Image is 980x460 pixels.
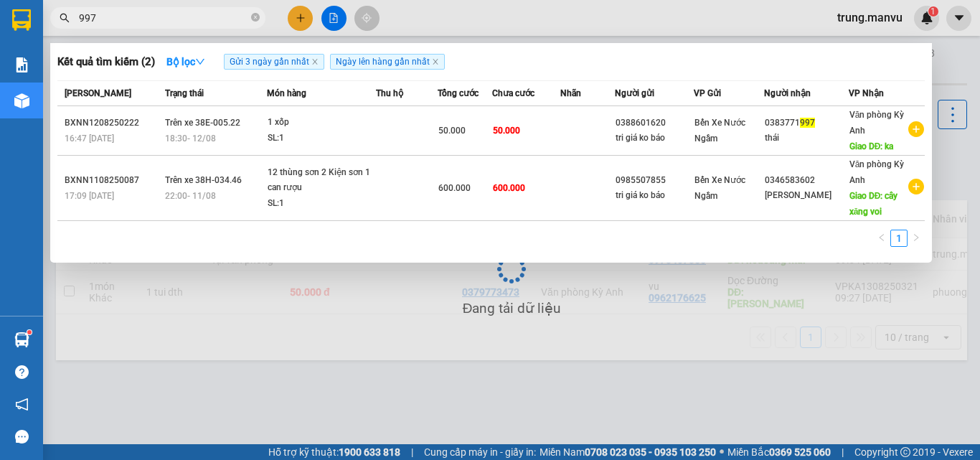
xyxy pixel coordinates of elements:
[14,332,29,347] img: warehouse-icon
[800,118,815,128] span: 997
[224,54,324,70] span: Gửi 3 ngày gần nhất
[251,13,260,22] span: close-circle
[877,233,886,242] span: left
[616,188,693,203] div: tri giá ko báo
[57,55,155,70] h3: Kết quả tìm kiếm ( 2 )
[616,173,693,188] div: 0985507855
[15,365,29,379] span: question-circle
[560,88,581,98] span: Nhãn
[694,175,745,201] span: Bến Xe Nước Ngầm
[849,159,905,185] span: Văn phòng Kỳ Anh
[694,118,745,144] span: Bến Xe Nước Ngầm
[60,13,70,23] span: search
[65,173,161,188] div: BXNN1108250087
[195,57,205,67] span: down
[493,126,520,136] span: 50.000
[849,110,905,136] span: Văn phòng Kỳ Anh
[764,88,811,98] span: Người nhận
[873,230,890,247] li: Previous Page
[65,133,114,144] span: 16:47 [DATE]
[268,115,375,131] div: 1 xốp
[694,88,721,98] span: VP Gửi
[849,141,894,151] span: Giao DĐ: ka
[616,131,693,146] div: tri giá ko báo
[165,175,242,185] span: Trên xe 38H-034.46
[908,230,925,247] button: right
[165,191,216,201] span: 22:00 - 11/08
[908,121,924,137] span: plus-circle
[268,196,375,212] div: SL: 1
[908,230,925,247] li: Next Page
[615,88,654,98] span: Người gửi
[27,330,32,334] sup: 1
[268,131,375,146] div: SL: 1
[492,88,534,98] span: Chưa cước
[912,233,920,242] span: right
[849,191,898,217] span: Giao DĐ: cây xăng voi
[65,116,161,131] div: BXNN1208250222
[65,88,131,98] span: [PERSON_NAME]
[891,230,907,246] a: 1
[165,88,204,98] span: Trạng thái
[267,88,306,98] span: Món hàng
[15,398,29,411] span: notification
[438,183,471,193] span: 600.000
[873,230,890,247] button: left
[251,11,260,25] span: close-circle
[330,54,445,70] span: Ngày lên hàng gần nhất
[14,93,29,108] img: warehouse-icon
[765,131,848,146] div: thái
[165,118,240,128] span: Trên xe 38E-005.22
[165,133,216,144] span: 18:30 - 12/08
[15,430,29,443] span: message
[376,88,403,98] span: Thu hộ
[438,126,466,136] span: 50.000
[890,230,908,247] li: 1
[65,191,114,201] span: 17:09 [DATE]
[849,88,884,98] span: VP Nhận
[493,183,525,193] span: 600.000
[14,57,29,72] img: solution-icon
[765,188,848,203] div: [PERSON_NAME]
[311,58,319,65] span: close
[438,88,479,98] span: Tổng cước
[79,10,248,26] input: Tìm tên, số ĐT hoặc mã đơn
[155,50,217,73] button: Bộ lọcdown
[12,9,31,31] img: logo-vxr
[765,116,848,131] div: 0383771
[765,173,848,188] div: 0346583602
[268,165,375,196] div: 12 thùng sơn 2 Kiện sơn 1 can rượu
[432,58,439,65] span: close
[616,116,693,131] div: 0388601620
[908,179,924,194] span: plus-circle
[166,56,205,67] strong: Bộ lọc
